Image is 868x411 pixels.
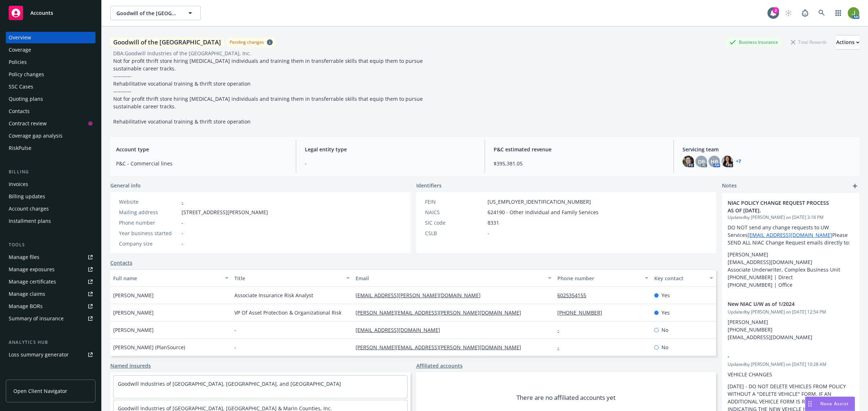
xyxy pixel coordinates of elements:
a: Summary of insurance [6,313,95,324]
div: Policies [9,56,27,68]
img: photo [722,156,733,167]
div: Key contact [654,274,705,282]
a: +7 [736,159,741,164]
div: New NIAC U/W as of 1/2024Updatedby [PERSON_NAME] on [DATE] 12:54 PM[PERSON_NAME] [PHONE_NUMBER] [... [722,294,859,347]
div: SSC Cases [9,81,33,92]
span: Not for profit thrift store hiring [MEDICAL_DATA] individuals and training them in transferrable ... [113,57,424,125]
a: Manage BORs [6,300,95,312]
button: Phone number [554,269,651,287]
span: P&C estimated revenue [494,146,665,153]
a: [EMAIL_ADDRESS][DOMAIN_NAME] [748,232,832,238]
a: Start snowing [781,6,796,20]
a: Quoting plans [6,93,95,105]
button: Nova Assist [805,397,855,411]
div: Invoices [9,178,28,190]
span: - [728,352,835,360]
p: VEHICLE CHANGES [728,371,854,378]
span: NIAC POLICY CHANGE REQUEST PROCESS AS OF [DATE]. [728,199,835,214]
span: [PERSON_NAME] (PlanSource) [113,343,185,351]
div: Policy changes [9,69,44,80]
div: Manage BORs [9,300,43,312]
a: [EMAIL_ADDRESS][PERSON_NAME][DOMAIN_NAME] [356,292,486,299]
a: Invoices [6,178,95,190]
a: Accounts [6,3,95,23]
a: Manage exposures [6,264,95,275]
button: Title [231,269,353,287]
img: photo [848,7,859,19]
a: Contract review [6,118,95,129]
div: Company size [119,240,179,247]
div: Manage files [9,251,39,263]
a: RiskPulse [6,142,95,154]
span: P&C - Commercial lines [116,160,287,167]
span: [US_EMPLOYER_IDENTIFICATION_NUMBER] [488,198,591,205]
a: Policies [6,56,95,68]
span: - [182,229,183,237]
button: Email [353,269,554,287]
div: Billing updates [9,191,45,202]
div: Overview [9,32,31,43]
span: - [305,160,476,167]
span: New NIAC U/W as of 1/2024 [728,300,835,308]
span: Updated by [PERSON_NAME] on [DATE] 10:28 AM [728,361,854,368]
div: Goodwill of the [GEOGRAPHIC_DATA] [110,38,224,47]
a: [PERSON_NAME][EMAIL_ADDRESS][PERSON_NAME][DOMAIN_NAME] [356,309,527,316]
div: Actions [836,35,859,49]
span: Account type [116,146,287,153]
div: Total Rewards [787,38,830,47]
span: [PERSON_NAME] [113,291,154,299]
button: Key contact [651,269,716,287]
span: $395,381.05 [494,160,665,167]
button: Goodwill of the [GEOGRAPHIC_DATA] [110,6,201,20]
p: DO NOT send any change requests to UW Services Please SEND ALL NIAC Change Request emails directl... [728,224,854,246]
a: Loss summary generator [6,349,95,360]
a: - [557,344,565,351]
div: Coverage gap analysis [9,130,63,142]
a: Named insureds [110,362,151,369]
div: Contract review [9,118,47,129]
a: Contacts [6,105,95,117]
p: [PERSON_NAME] [PHONE_NUMBER] [EMAIL_ADDRESS][DOMAIN_NAME] [728,318,854,341]
a: Contacts [110,259,132,267]
span: No [661,343,668,351]
span: [STREET_ADDRESS][PERSON_NAME] [182,208,268,216]
a: Billing updates [6,191,95,202]
a: Coverage [6,44,95,56]
div: Website [119,198,179,205]
span: Notes [722,182,737,190]
a: 6025354155 [557,292,592,299]
span: Identifiers [416,182,442,189]
div: Mailing address [119,208,179,216]
span: Yes [661,291,670,299]
span: - [488,229,489,237]
div: Installment plans [9,215,51,227]
a: Search [814,6,829,20]
div: Coverage [9,44,31,56]
span: - [234,343,236,351]
a: Manage certificates [6,276,95,287]
span: DB [698,158,705,165]
div: Business Insurance [726,38,782,47]
a: [PERSON_NAME][EMAIL_ADDRESS][PERSON_NAME][DOMAIN_NAME] [356,344,527,351]
span: - [182,219,183,226]
span: General info [110,182,141,189]
div: Contacts [9,105,30,117]
span: 8331 [488,219,499,226]
a: Policy changes [6,69,95,80]
a: Installment plans [6,215,95,227]
a: Report a Bug [798,6,812,20]
span: Accounts [30,10,53,16]
span: Updated by [PERSON_NAME] on [DATE] 12:54 PM [728,309,854,315]
a: Account charges [6,203,95,215]
a: add [851,182,859,190]
a: [EMAIL_ADDRESS][DOMAIN_NAME] [356,326,446,333]
a: [PHONE_NUMBER] [557,309,608,316]
span: Goodwill of the [GEOGRAPHIC_DATA] [116,9,179,17]
a: Overview [6,32,95,43]
span: Open Client Navigator [13,387,67,395]
div: Full name [113,274,221,282]
div: Title [234,274,342,282]
span: [PERSON_NAME] [113,309,154,316]
div: Manage certificates [9,276,56,287]
a: Switch app [831,6,846,20]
